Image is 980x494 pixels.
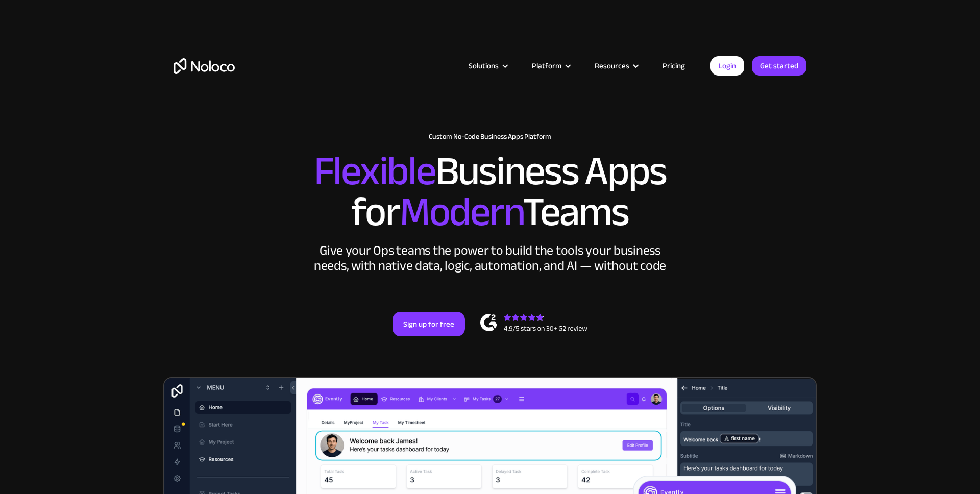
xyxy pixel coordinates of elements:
h2: Business Apps for Teams [174,151,806,233]
a: Pricing [650,59,698,72]
a: home [174,58,235,74]
div: Platform [519,59,582,72]
a: Get started [752,56,806,76]
span: Flexible [314,133,435,209]
div: Solutions [469,59,499,72]
h1: Custom No-Code Business Apps Platform [174,133,806,141]
div: Resources [595,59,629,72]
span: Modern [400,174,523,250]
div: Give your Ops teams the power to build the tools your business needs, with native data, logic, au... [311,243,669,274]
div: Solutions [456,59,519,72]
div: Platform [532,59,561,72]
a: Sign up for free [393,312,465,336]
div: Resources [582,59,650,72]
a: Login [710,56,744,76]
